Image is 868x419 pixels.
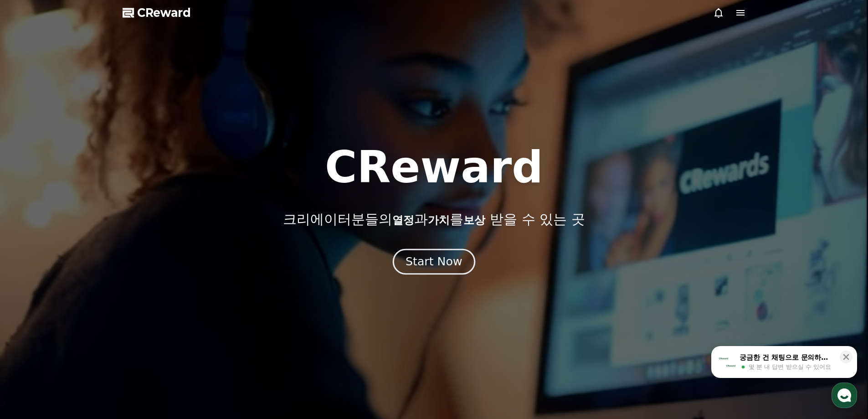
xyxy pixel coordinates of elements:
a: Start Now [395,259,473,267]
span: 설정 [141,303,152,310]
span: 홈 [29,303,34,310]
span: 보상 [463,214,485,227]
p: 크리에이터분들의 과 를 받을 수 있는 곳 [283,211,585,228]
button: Start Now [393,248,475,274]
span: 열정 [392,214,414,227]
a: 대화 [60,289,118,312]
span: CReward [137,5,191,20]
h1: CReward [325,145,543,189]
a: 홈 [3,289,60,312]
a: CReward [123,5,191,20]
div: Start Now [406,254,462,269]
span: 대화 [83,303,94,310]
span: 가치 [428,214,450,227]
a: 설정 [118,289,175,312]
